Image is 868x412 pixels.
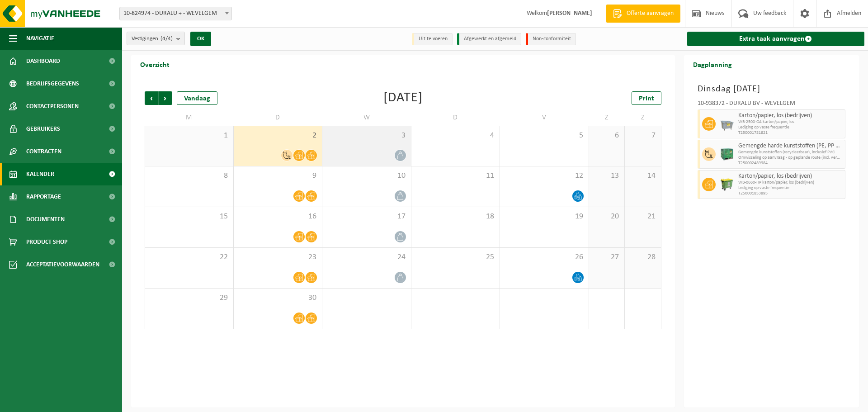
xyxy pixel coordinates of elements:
span: 17 [327,212,406,222]
span: Acceptatievoorwaarden [26,253,99,276]
span: Navigatie [26,27,54,50]
button: OK [190,32,211,46]
span: 12 [505,171,584,181]
span: 5 [505,131,584,141]
span: 7 [629,131,656,141]
span: Gemengde harde kunststoffen (PE, PP en PVC), recycleerbaar (industrieel) [738,142,843,150]
strong: [PERSON_NAME] [547,10,592,17]
span: Contracten [26,140,61,163]
span: 19 [505,212,584,222]
span: 13 [594,171,620,181]
div: Vandaag [177,91,217,105]
span: Kalender [26,163,54,185]
td: Z [625,109,661,126]
img: WB-0660-HPE-GN-50 [720,178,734,191]
span: 2 [238,131,318,141]
span: Lediging op vaste frequentie [738,125,843,130]
span: T250002489984 [738,161,843,166]
span: Karton/papier, los (bedrijven) [738,173,843,180]
span: Contactpersonen [26,95,79,118]
img: PB-HB-1400-HPE-GN-01 [720,147,734,161]
button: Vestigingen(4/4) [127,32,185,45]
span: WB-0660-HP karton/papier, los (bedrijven) [738,180,843,185]
td: Z [589,109,625,126]
span: Product Shop [26,231,67,253]
span: 20 [594,212,620,222]
span: 16 [238,212,318,222]
span: Dashboard [26,50,60,72]
td: D [234,109,323,126]
span: 26 [505,252,584,262]
span: 28 [629,252,656,262]
count: (4/4) [160,36,173,42]
li: Uit te voeren [412,33,453,45]
span: Vestigingen [132,32,173,46]
span: 21 [629,212,656,222]
div: 10-938372 - DURALU BV - WEVELGEM [698,100,846,109]
span: Gebruikers [26,118,60,140]
span: 23 [238,252,318,262]
a: Extra taak aanvragen [687,32,865,46]
h3: Dinsdag [DATE] [698,82,846,96]
div: [DATE] [383,91,423,105]
span: Vorige [145,91,158,105]
td: V [500,109,589,126]
h2: Overzicht [131,55,179,73]
span: Lediging op vaste frequentie [738,185,843,191]
span: 15 [150,212,229,222]
span: 18 [416,212,495,222]
span: 22 [150,252,229,262]
span: T250001781821 [738,130,843,136]
td: M [145,109,234,126]
span: Rapportage [26,185,61,208]
span: 24 [327,252,406,262]
li: Non-conformiteit [526,33,576,45]
span: 10-824974 - DURALU + - WEVELGEM [119,7,232,20]
a: Offerte aanvragen [606,5,680,23]
img: WB-2500-GAL-GY-01 [720,117,734,131]
span: 4 [416,131,495,141]
span: 30 [238,293,318,303]
span: 10-824974 - DURALU + - WEVELGEM [120,7,231,20]
li: Afgewerkt en afgemeld [457,33,521,45]
span: 25 [416,252,495,262]
span: Print [639,95,654,102]
span: Omwisseling op aanvraag - op geplande route (incl. verwerking) [738,155,843,161]
td: W [322,109,411,126]
span: 14 [629,171,656,181]
span: 9 [238,171,318,181]
a: Print [632,91,661,105]
h2: Dagplanning [684,55,741,73]
span: Gemengde kunststoffen (recycleerbaar), inclusief PVC [738,150,843,155]
span: Karton/papier, los (bedrijven) [738,112,843,119]
span: 3 [327,131,406,141]
td: D [411,109,500,126]
span: Bedrijfsgegevens [26,72,79,95]
span: 27 [594,252,620,262]
span: 6 [594,131,620,141]
span: 10 [327,171,406,181]
span: Offerte aanvragen [624,9,676,18]
span: 8 [150,171,229,181]
span: WB-2500-GA karton/papier, los [738,119,843,125]
span: Volgende [159,91,172,105]
span: 1 [150,131,229,141]
span: 29 [150,293,229,303]
span: 11 [416,171,495,181]
span: Documenten [26,208,65,231]
span: T250001853895 [738,191,843,196]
